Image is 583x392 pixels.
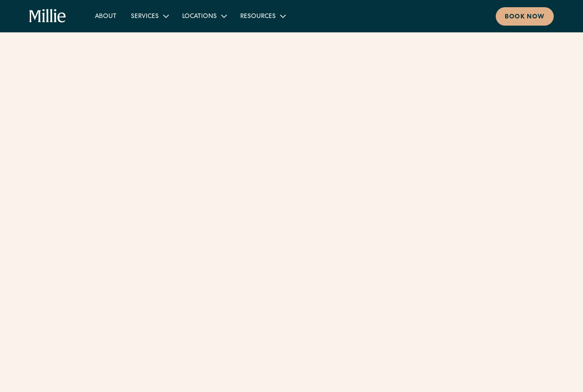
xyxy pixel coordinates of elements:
[505,13,545,22] div: Book now
[131,12,159,22] div: Services
[88,9,124,23] a: About
[124,9,175,23] div: Services
[240,12,276,22] div: Resources
[175,9,233,23] div: Locations
[496,7,554,26] a: Book now
[29,9,66,23] a: home
[182,12,217,22] div: Locations
[233,9,292,23] div: Resources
